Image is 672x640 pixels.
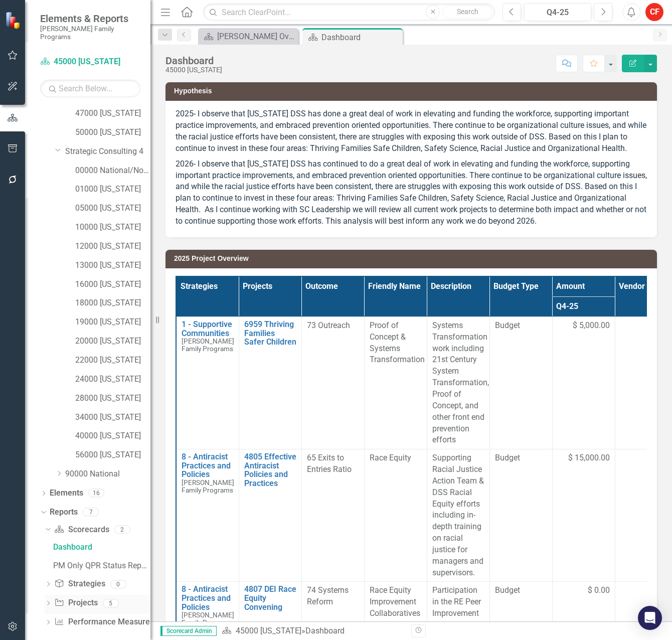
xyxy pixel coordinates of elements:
td: Double-Click to Edit Right Click for Context Menu [239,316,301,449]
span: [PERSON_NAME] Family Programs [182,611,234,626]
td: Double-Click to Edit [552,582,615,634]
td: Double-Click to Edit [364,449,427,582]
button: Search [442,5,492,19]
a: 6959 Thriving Families Safer Children [244,320,296,347]
span: 65 Exits to Entries Ratio [307,453,352,474]
span: Race Equity Improvement Collaboratives [370,585,420,618]
a: 19000 [US_STATE] [75,316,150,328]
a: 40000 [US_STATE] [75,430,150,442]
div: Open Intercom Messenger [638,606,662,630]
a: Strategies [54,578,105,590]
h3: 2025 Project Overview [174,255,652,262]
span: Search [457,8,478,16]
a: Reports [50,507,78,518]
span: 74 Systems Reform [307,585,349,606]
td: Double-Click to Edit [489,449,552,582]
img: ClearPoint Strategy [5,11,23,29]
span: Proof of Concept & Systems Transformation [370,321,425,365]
input: Search ClearPoint... [203,4,495,21]
small: [PERSON_NAME] Family Programs [40,25,140,41]
a: 8 - Antiracist Practices and Policies [182,452,234,479]
td: Double-Click to Edit [489,316,552,449]
span: 73 Outreach [307,321,350,330]
td: Double-Click to Edit [552,449,615,582]
a: 10000 [US_STATE] [75,222,150,233]
div: 7 [83,508,99,516]
td: Double-Click to Edit [489,582,552,634]
span: [PERSON_NAME] Family Programs [182,337,234,353]
td: Double-Click to Edit [427,582,489,634]
a: 22000 [US_STATE] [75,355,150,366]
td: Double-Click to Edit Right Click for Context Menu [239,449,301,582]
div: Q4-25 [528,7,588,19]
span: $ 0.00 [588,585,610,596]
p: 2025- I observe that [US_STATE] DSS has done a great deal of work in elevating and funding the wo... [176,108,647,156]
div: 0 [110,580,126,588]
div: PM Only QPR Status Report [53,561,150,570]
div: [PERSON_NAME] Overview [217,30,296,43]
td: Double-Click to Edit Right Click for Context Menu [176,582,239,634]
a: 00000 National/No Jurisdiction (SC4) [75,165,150,177]
a: 4807 DEI Race Equity Convening [244,585,296,611]
td: Double-Click to Edit [427,316,489,449]
a: Dashboard [51,539,150,555]
span: $ 15,000.00 [568,452,610,464]
input: Search Below... [40,80,140,97]
td: Double-Click to Edit [301,449,364,582]
a: 18000 [US_STATE] [75,297,150,309]
span: $ 5,000.00 [573,320,610,332]
a: PM Only QPR Status Report [51,557,150,573]
a: 1 - Supportive Communities [182,320,234,338]
span: Elements & Reports [40,13,140,25]
div: » [222,625,404,637]
p: Systems Transformation work including 21st Century System Transformation, Proof of Concept, and o... [432,320,484,446]
span: Budget [495,452,547,464]
a: 01000 [US_STATE] [75,184,150,195]
span: Race Equity [370,453,411,462]
a: Projects [54,597,97,609]
div: Dashboard [165,55,222,66]
td: Double-Click to Edit [427,449,489,582]
button: CF [645,3,663,21]
a: 28000 [US_STATE] [75,393,150,404]
td: Double-Click to Edit [552,316,615,449]
div: Dashboard [321,31,400,44]
a: Scorecards [54,524,109,536]
a: Elements [50,488,83,499]
div: 2 [114,525,130,534]
a: 12000 [US_STATE] [75,241,150,252]
td: Double-Click to Edit Right Click for Context Menu [176,449,239,582]
div: 45000 [US_STATE] [165,66,222,74]
p: 2026- I observe that [US_STATE] DSS has continued to do a great deal of work in elevating and fun... [176,156,647,227]
a: 47000 [US_STATE] [75,108,150,119]
a: [PERSON_NAME] Overview [201,30,296,43]
a: 16000 [US_STATE] [75,279,150,290]
td: Double-Click to Edit [364,582,427,634]
a: Performance Measures [54,616,153,628]
div: 16 [88,489,104,498]
a: 24000 [US_STATE] [75,374,150,385]
a: 4805 Effective Antiracist Policies and Practices [244,452,296,488]
h3: Hypothesis [174,87,652,95]
a: 8 - Antiracist Practices and Policies [182,585,234,611]
a: 13000 [US_STATE] [75,260,150,271]
p: Supporting Racial Justice Action Team & DSS Racial Equity efforts including in-depth training on ... [432,452,484,578]
a: 50000 [US_STATE] [75,127,150,138]
td: Double-Click to Edit Right Click for Context Menu [239,582,301,634]
a: Strategic Consulting 4 [65,146,150,157]
a: 45000 [US_STATE] [236,626,301,635]
button: Q4-25 [524,3,591,21]
a: 34000 [US_STATE] [75,412,150,423]
td: Double-Click to Edit Right Click for Context Menu [176,316,239,449]
a: 20000 [US_STATE] [75,336,150,347]
a: 90000 National [65,468,150,480]
span: Scorecard Admin [160,626,217,636]
span: Budget [495,585,547,596]
td: Double-Click to Edit [301,316,364,449]
a: 45000 [US_STATE] [40,56,140,68]
div: 5 [103,599,119,607]
span: Budget [495,320,547,332]
div: Dashboard [305,626,345,635]
a: 56000 [US_STATE] [75,449,150,461]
